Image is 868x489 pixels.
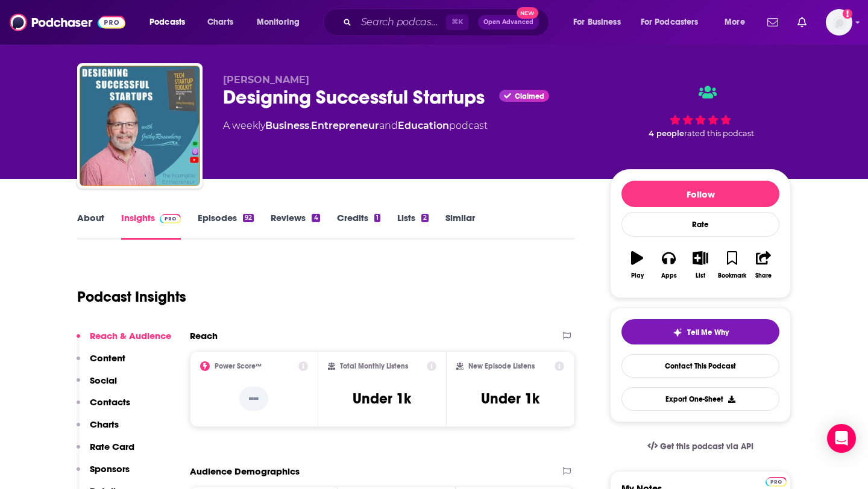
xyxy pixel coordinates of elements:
span: 4 people [649,129,684,138]
p: Rate Card [90,441,134,452]
span: New [517,7,538,19]
button: Reach & Audience [77,330,171,352]
img: Podchaser Pro [160,214,181,223]
span: Claimed [515,93,544,99]
a: Similar [445,212,475,240]
span: Logged in as notablypr2 [826,9,852,36]
p: Sponsors [90,463,130,475]
button: open menu [141,13,201,32]
p: Social [90,375,117,386]
div: 2 [421,214,429,222]
button: Content [77,352,125,375]
a: InsightsPodchaser Pro [121,212,181,240]
div: A weekly podcast [223,119,488,133]
span: For Business [573,14,621,31]
img: Podchaser Pro [766,477,787,487]
p: Content [90,352,125,364]
h2: Audience Demographics [190,466,300,477]
span: ⌘ K [446,14,468,30]
p: Contacts [90,396,130,408]
span: Tell Me Why [687,328,729,337]
button: Charts [77,419,119,441]
button: Social [77,375,117,397]
button: open menu [633,13,716,32]
button: Apps [653,243,684,287]
a: Show notifications dropdown [763,12,783,33]
div: Share [755,272,772,279]
span: [PERSON_NAME] [223,74,309,86]
span: More [725,14,745,31]
a: Education [398,120,449,131]
button: Contacts [77,396,130,419]
h3: Under 1k [481,390,539,408]
span: and [379,120,398,131]
button: Export One-Sheet [621,387,779,411]
a: About [77,212,104,240]
button: Play [621,243,653,287]
span: , [309,120,311,131]
h2: Reach [190,330,218,341]
a: Pro website [766,475,787,487]
a: Business [265,120,309,131]
a: Reviews4 [271,212,319,240]
button: Sponsors [77,463,130,485]
span: Charts [207,14,233,31]
h2: Total Monthly Listens [340,362,408,370]
div: List [696,272,705,279]
div: Open Intercom Messenger [827,424,856,453]
button: open menu [716,13,760,32]
button: Follow [621,181,779,207]
button: tell me why sparkleTell Me Why [621,319,779,344]
h2: New Episode Listens [468,362,535,370]
div: Search podcasts, credits, & more... [335,8,561,36]
img: tell me why sparkle [673,328,682,337]
img: User Profile [826,9,852,36]
input: Search podcasts, credits, & more... [356,13,446,32]
span: Monitoring [257,14,300,31]
h1: Podcast Insights [77,288,186,306]
span: Podcasts [149,14,185,31]
div: 1 [374,214,380,222]
div: 4 peoplerated this podcast [610,74,791,149]
a: Contact This Podcast [621,354,779,378]
div: 4 [312,214,319,222]
a: Entrepreneur [311,120,379,131]
a: Charts [200,13,241,32]
h3: Under 1k [353,390,411,408]
a: Get this podcast via API [638,432,763,461]
p: Reach & Audience [90,330,171,341]
div: Bookmark [718,272,746,279]
span: Open Advanced [483,19,533,25]
svg: Add a profile image [843,9,852,19]
div: 92 [243,214,254,222]
button: Bookmark [716,243,747,287]
button: Open AdvancedNew [478,15,539,30]
div: Rate [621,212,779,237]
img: Designing Successful Startups [80,66,200,186]
button: List [685,243,716,287]
div: Play [631,272,644,279]
button: Rate Card [77,441,134,463]
button: Share [748,243,779,287]
button: open menu [565,13,636,32]
span: For Podcasters [641,14,699,31]
span: Get this podcast via API [660,441,753,452]
p: Charts [90,419,119,430]
a: Episodes92 [198,212,254,240]
h2: Power Score™ [215,362,262,370]
a: Show notifications dropdown [793,12,811,33]
a: Credits1 [337,212,380,240]
img: Podchaser - Follow, Share and Rate Podcasts [10,11,125,34]
span: rated this podcast [684,129,754,138]
button: Show profile menu [826,9,852,36]
button: open menu [248,13,315,32]
a: Lists2 [397,212,429,240]
div: Apps [661,272,677,279]
p: -- [239,387,268,411]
